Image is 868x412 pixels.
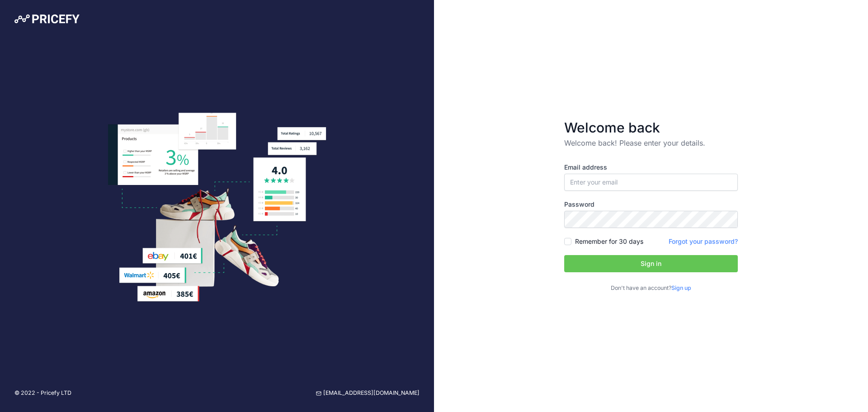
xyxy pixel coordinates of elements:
[564,284,738,293] p: Don't have an account?
[564,200,738,209] label: Password
[575,237,643,246] label: Remember for 30 days
[564,255,738,272] button: Sign in
[14,14,80,24] img: Pricefy
[316,389,420,398] a: [EMAIL_ADDRESS][DOMAIN_NAME]
[564,163,738,172] label: Email address
[564,137,738,148] p: Welcome back! Please enter your details.
[671,284,691,291] a: Sign up
[564,174,738,191] input: Enter your email
[669,237,738,245] a: Forgot your password?
[564,119,738,136] h3: Welcome back
[14,389,71,398] p: © 2022 - Pricefy LTD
